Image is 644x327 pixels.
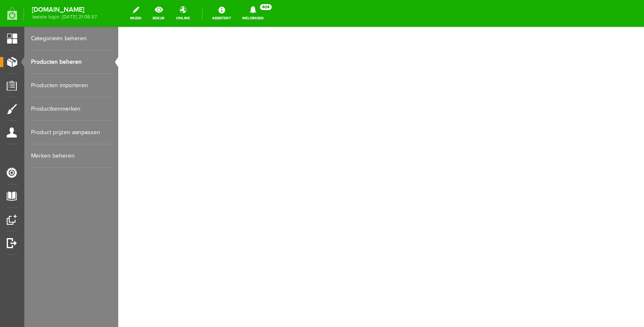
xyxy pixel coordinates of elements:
strong: [DOMAIN_NAME] [32,8,97,12]
a: Merken beheren [31,144,112,168]
span: 404 [260,4,272,10]
a: Producten beheren [31,50,112,74]
a: Producten importeren [31,74,112,97]
a: Productkenmerken [31,97,112,121]
a: Categorieën beheren [31,27,112,50]
a: Meldingen404 [237,4,269,23]
a: Product prijzen aanpassen [31,121,112,144]
a: wijzig [125,4,146,23]
a: Assistent [207,4,236,23]
a: online [171,4,195,23]
span: laatste login: [DATE] 21:08:57 [32,15,97,19]
a: bekijk [148,4,170,23]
